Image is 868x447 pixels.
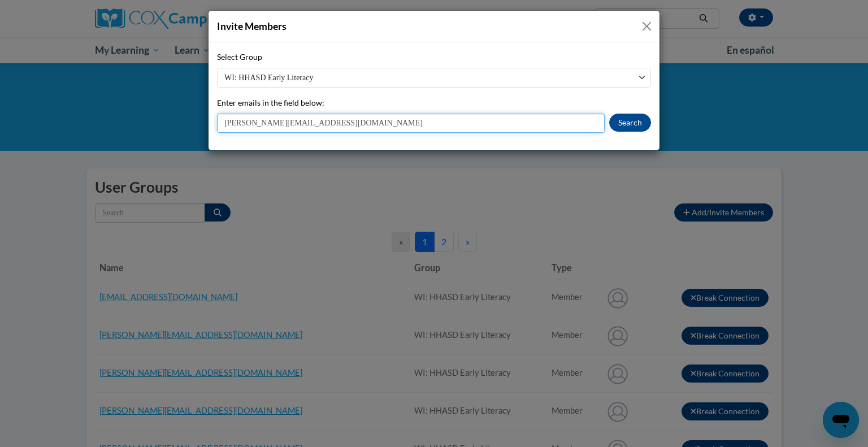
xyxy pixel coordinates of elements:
[609,114,651,132] button: Search
[217,52,262,62] span: Select Group
[640,19,654,33] button: Close
[217,114,605,133] input: Search Members
[217,20,287,32] span: Invite Members
[217,98,324,107] span: Enter emails in the field below:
